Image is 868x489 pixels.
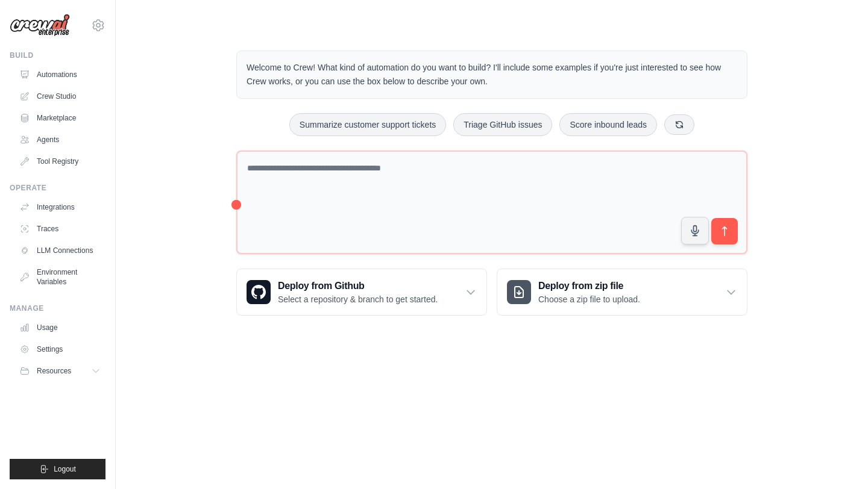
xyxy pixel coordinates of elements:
[14,318,105,337] a: Usage
[14,263,105,291] a: Environment Variables
[538,279,640,293] h3: Deploy from zip file
[453,113,552,136] button: Triage GitHub issues
[278,293,438,305] p: Select a repository & branch to get started.
[10,183,105,193] div: Operate
[14,130,105,149] a: Agents
[538,293,640,305] p: Choose a zip file to upload.
[14,152,105,171] a: Tool Registry
[14,219,105,238] a: Traces
[10,14,70,37] img: Logo
[10,51,105,60] div: Build
[54,464,76,474] span: Logout
[559,113,657,136] button: Score inbound leads
[14,198,105,217] a: Integrations
[14,65,105,84] a: Automations
[37,366,71,376] span: Resources
[10,459,105,479] button: Logout
[14,108,105,128] a: Marketplace
[247,61,737,89] p: Welcome to Crew! What kind of automation do you want to build? I'll include some examples if you'...
[14,361,105,381] button: Resources
[14,340,105,359] a: Settings
[10,304,105,313] div: Manage
[14,241,105,260] a: LLM Connections
[14,87,105,106] a: Crew Studio
[289,113,446,136] button: Summarize customer support tickets
[278,279,438,293] h3: Deploy from Github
